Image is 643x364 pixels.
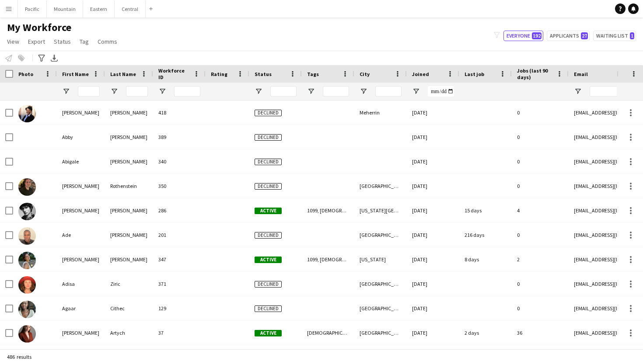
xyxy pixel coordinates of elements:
[465,71,484,77] span: Last job
[105,223,153,247] div: [PERSON_NAME]
[407,101,459,125] div: [DATE]
[354,101,407,125] div: Meherrin
[517,67,553,80] span: Jobs (last 90 days)
[57,125,105,149] div: Abby
[512,272,569,296] div: 0
[547,31,590,41] button: Applicants27
[360,87,367,95] button: Open Filter Menu
[110,71,136,77] span: Last Name
[512,125,569,149] div: 0
[153,198,206,222] div: 286
[407,321,459,345] div: [DATE]
[153,101,206,125] div: 418
[7,21,71,34] span: My Workforce
[105,198,153,222] div: [PERSON_NAME]
[18,252,36,269] img: Adeline Van Buskirk
[407,125,459,149] div: [DATE]
[28,38,45,45] span: Export
[630,32,634,39] span: 1
[7,38,19,45] span: View
[407,272,459,296] div: [DATE]
[57,101,105,125] div: [PERSON_NAME]
[512,247,569,271] div: 2
[354,198,407,222] div: [US_STATE][GEOGRAPHIC_DATA]
[354,272,407,296] div: [GEOGRAPHIC_DATA]
[255,330,282,336] span: Active
[153,321,206,345] div: 37
[57,321,105,345] div: [PERSON_NAME]
[18,325,36,343] img: Agnes Artych
[255,134,282,141] span: Declined
[78,86,100,97] input: First Name Filter Input
[412,71,429,77] span: Joined
[407,174,459,198] div: [DATE]
[18,0,47,17] button: Pacific
[270,86,297,97] input: Status Filter Input
[105,247,153,271] div: [PERSON_NAME]
[407,149,459,173] div: [DATE]
[54,38,71,45] span: Status
[512,321,569,345] div: 36
[574,87,582,95] button: Open Filter Menu
[153,247,206,271] div: 347
[307,87,315,95] button: Open Filter Menu
[115,0,146,17] button: Central
[83,0,115,17] button: Eastern
[512,101,569,125] div: 0
[18,71,33,77] span: Photo
[354,247,407,271] div: [US_STATE]
[18,227,36,245] img: Ade Huff
[18,178,36,196] img: Adam Rothenstein
[255,281,282,288] span: Declined
[76,36,92,47] a: Tag
[158,67,190,80] span: Workforce ID
[174,86,200,97] input: Workforce ID Filter Input
[57,272,105,296] div: Adisa
[211,71,227,77] span: Rating
[57,223,105,247] div: Ade
[407,198,459,222] div: [DATE]
[323,86,349,97] input: Tags Filter Input
[62,87,70,95] button: Open Filter Menu
[105,321,153,345] div: Artych
[302,247,354,271] div: 1099, [DEMOGRAPHIC_DATA], Northeast, [US_STATE], [GEOGRAPHIC_DATA]
[360,71,370,77] span: City
[47,0,83,17] button: Mountain
[255,257,282,263] span: Active
[153,125,206,149] div: 389
[255,305,282,312] span: Declined
[105,296,153,320] div: Cithec
[98,38,117,45] span: Comms
[512,296,569,320] div: 0
[153,272,206,296] div: 371
[255,159,282,165] span: Declined
[503,31,543,41] button: Everyone192
[459,223,512,247] div: 216 days
[62,71,89,77] span: First Name
[105,101,153,125] div: [PERSON_NAME]
[302,198,354,222] div: 1099, [DEMOGRAPHIC_DATA], [US_STATE], Northeast
[50,36,74,47] a: Status
[512,198,569,222] div: 4
[574,71,588,77] span: Email
[105,174,153,198] div: Rothenstein
[18,105,36,122] img: Aalia Scott
[80,38,89,45] span: Tag
[593,31,636,41] button: Waiting list1
[532,32,542,39] span: 192
[407,296,459,320] div: [DATE]
[153,296,206,320] div: 129
[459,198,512,222] div: 15 days
[512,174,569,198] div: 0
[255,183,282,190] span: Declined
[57,296,105,320] div: Agaar
[302,321,354,345] div: [DEMOGRAPHIC_DATA], [US_STATE], Northeast, Travel Team, W2
[18,203,36,220] img: Addison Stender
[512,223,569,247] div: 0
[354,321,407,345] div: [GEOGRAPHIC_DATA]
[354,223,407,247] div: [GEOGRAPHIC_DATA]
[57,247,105,271] div: [PERSON_NAME]
[255,71,272,77] span: Status
[407,247,459,271] div: [DATE]
[255,110,282,116] span: Declined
